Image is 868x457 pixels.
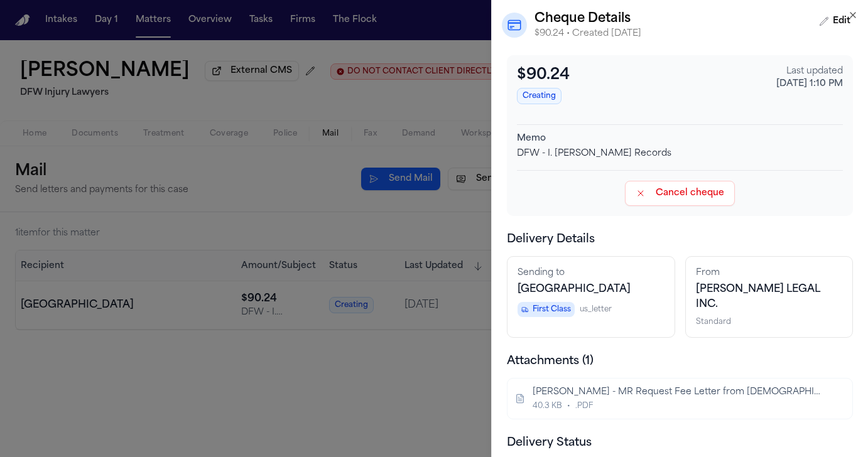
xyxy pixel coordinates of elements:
div: View artifact details for I. Montanez - MR Request Fee Letter from Methodist Health System - 8.27.25 [507,378,853,419]
button: Edit [813,10,858,33]
p: $90.24 • Created [DATE] [534,28,813,40]
div: DFW - I. [PERSON_NAME] Records [517,148,843,160]
h3: Attachments ( 1 ) [507,353,853,370]
div: Memo [517,132,843,145]
span: Contact ID: 2ba47573-ac41-4aea-b98c-a367e53c11bf [696,284,820,309]
button: Cancel cheque [625,181,735,206]
div: [DATE] 1:10 PM [776,78,843,90]
h3: Delivery Status [507,434,853,452]
span: Contact ID: 911a0727-7659-40e8-8d77-aaa6f51f6bd8 [518,284,631,294]
h2: Cheque Details [534,10,813,28]
span: • [567,401,570,411]
div: I. Montanez - MR Request Fee Letter from Methodist Health System - 8.27.25 [533,386,825,399]
div: Sending to [518,267,665,279]
div: Standard [696,317,843,327]
span: 40.3 KB [533,401,562,411]
div: $90.24 [517,65,776,85]
div: Last updated [776,65,843,78]
span: .PDF [575,401,593,411]
span: us_letter [580,304,612,315]
h3: Delivery Details [507,231,853,249]
span: Creating [517,88,561,104]
span: First Class [518,302,575,317]
div: From [696,267,843,279]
